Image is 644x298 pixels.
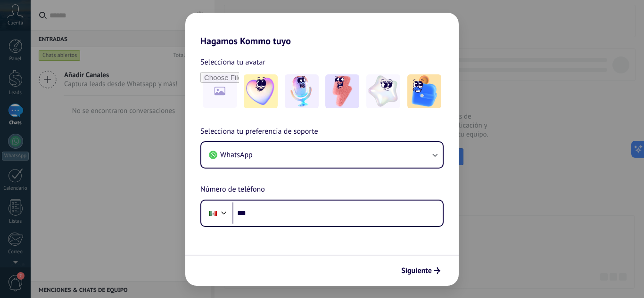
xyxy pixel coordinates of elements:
[397,263,445,279] button: Siguiente
[200,126,318,138] span: Selecciona tu preferencia de soporte
[185,13,459,47] h2: Hagamos Kommo tuyo
[285,74,319,108] img: -2.jpeg
[325,74,359,108] img: -3.jpeg
[204,203,222,223] div: Mexico: + 52
[201,142,443,168] button: WhatsApp
[407,74,441,108] img: -5.jpeg
[200,56,265,68] span: Selecciona tu avatar
[220,150,253,160] span: WhatsApp
[244,74,278,108] img: -1.jpeg
[200,184,265,196] span: Número de teléfono
[401,267,432,274] span: Siguiente
[366,74,400,108] img: -4.jpeg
